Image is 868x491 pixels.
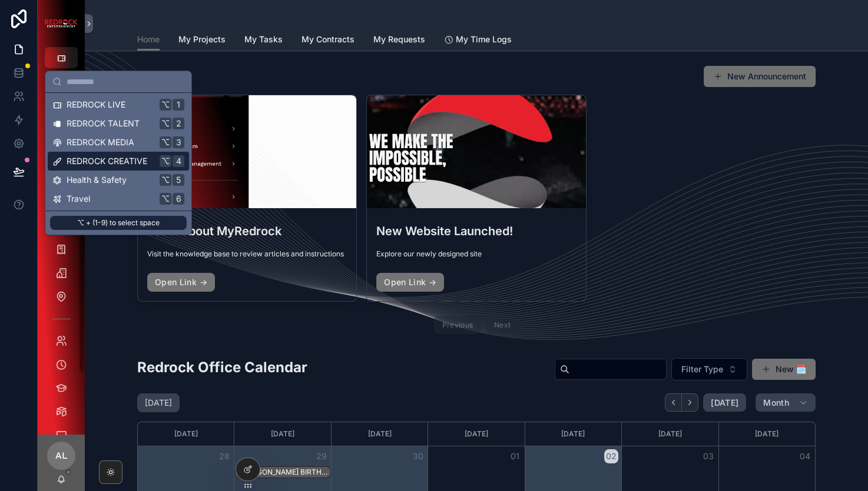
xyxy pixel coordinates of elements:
[798,449,812,463] button: 04
[67,99,125,111] span: REDROCK LIVE
[147,249,347,259] span: Visit the knowledge base to review articles and instructions
[45,19,78,28] img: App logo
[38,68,85,435] div: scrollable content
[430,422,522,446] div: [DATE]
[456,34,512,45] span: My Time Logs
[244,34,283,45] span: My Tasks
[147,273,215,292] a: Open Link →
[161,156,170,166] span: ⌥
[174,194,183,203] span: 6
[367,95,585,208] div: Screenshot-2025-08-19-at-10.28.09-AM.png
[376,273,444,292] a: Open Link →
[604,449,618,463] button: 02
[373,29,425,52] a: My Requests
[752,359,816,380] button: New 🗓️
[67,174,127,186] span: Health & Safety
[137,29,160,51] a: Home
[373,34,425,45] span: My Requests
[137,358,307,377] h2: Redrock Office Calendar
[67,155,147,167] span: REDROCK CREATIVE
[178,29,226,52] a: My Projects
[671,358,747,380] button: Select Button
[174,138,183,147] span: 3
[665,393,682,412] button: Back
[45,93,191,211] div: Suggestions
[174,100,183,109] span: 1
[681,363,723,375] span: Filter Type
[244,29,283,52] a: My Tasks
[174,175,183,185] span: 5
[67,193,90,205] span: Travel
[241,467,330,477] div: [PERSON_NAME] BIRTHDAY
[527,422,619,446] div: [DATE]
[55,449,68,463] span: AL
[682,393,698,412] button: Next
[444,29,512,52] a: My Time Logs
[174,156,183,166] span: 4
[147,222,347,240] h3: Learn about MyRedrock
[50,216,187,230] p: ⌥ + (1-9) to select space
[366,95,586,302] a: New Website Launched!Explore our newly designed siteOpen Link →
[140,422,232,446] div: [DATE]
[701,449,715,463] button: 03
[624,422,716,446] div: [DATE]
[302,34,355,45] span: My Contracts
[302,29,355,52] a: My Contracts
[217,449,231,463] button: 28
[67,118,140,129] span: REDROCK TALENT
[138,95,356,208] div: Screenshot-2025-08-19-at-2.09.49-PM.png
[703,393,746,412] button: [DATE]
[241,467,330,477] div: JESYKA DUNN BIRTHDAY
[178,34,226,45] span: My Projects
[756,393,816,412] button: Month
[174,119,183,128] span: 2
[763,398,789,408] span: Month
[333,422,426,446] div: [DATE]
[721,422,813,446] div: [DATE]
[161,138,170,147] span: ⌥
[376,249,576,259] span: Explore our newly designed site
[161,100,170,109] span: ⌥
[137,34,160,45] span: Home
[508,449,522,463] button: 01
[145,397,172,409] h2: [DATE]
[314,449,329,463] button: 29
[411,449,425,463] button: 30
[161,119,170,128] span: ⌥
[137,95,357,302] a: Learn about MyRedrockVisit the knowledge base to review articles and instructionsOpen Link →
[236,422,329,446] div: [DATE]
[67,136,134,148] span: REDROCK MEDIA
[161,194,170,203] span: ⌥
[711,398,738,408] span: [DATE]
[704,66,816,87] button: New Announcement
[376,222,576,240] h3: New Website Launched!
[161,175,170,185] span: ⌥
